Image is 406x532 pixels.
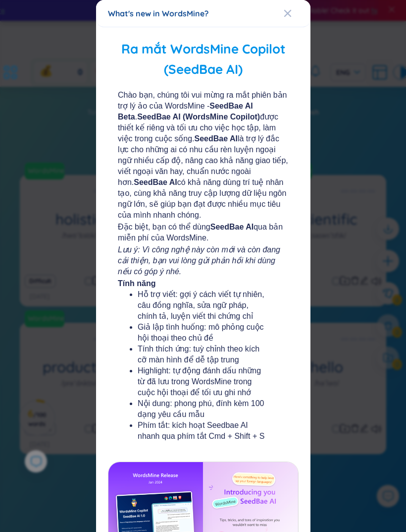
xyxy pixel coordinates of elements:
div: What's new in WordsMine? [108,8,299,19]
li: Hỗ trợ viết: gợi ý cách viết tự nhiên, câu đồng nghĩa, sửa ngữ pháp, chính tả, luyện viết thi chứ... [138,289,269,322]
b: SeedBae AI [210,223,253,231]
span: Đặc biệt, bạn có thể dùng qua bản miễn phí của WordsMine. [118,222,289,243]
b: SeedBae AI [134,178,177,186]
b: SeedBae AI Beta [118,102,253,121]
li: Phím tắt: kích hoạt Seedbae AI nhanh qua phím tắt Cmd + Shift + S [138,420,269,442]
b: SeedBae AI [194,134,237,143]
li: Nội dung: phong phú, đính kèm 100 dạng yêu cầu mẫu [138,398,269,420]
h2: Ra mắt WordsMine Copilot (SeedBae AI) [108,39,299,80]
b: SeedBae AI (WordsMine Copilot) [137,113,260,121]
i: Lưu ý: Vì công nghệ này còn mới và còn đang cải thiện, bạn vui lòng gửi phản hồi khi dùng nếu có ... [118,245,280,276]
b: Tính năng [118,279,155,288]
li: Highlight: tự động đánh dấu những từ đã lưu trong WordsMine trong cuộc hội thoại để tối ưu ghi nhớ [138,365,269,398]
li: Tính thích ứng: tuỳ chỉnh theo kích cỡ màn hình để dễ tập trung [138,344,269,365]
span: Chào bạn, chúng tôi vui mừng ra mắt phiên bản trợ lý ảo của WordsMine - . được thiết kế riêng và ... [118,90,289,221]
li: Giả lập tình huống: mô phỏng cuộc hội thoại theo chủ đề [138,322,269,344]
